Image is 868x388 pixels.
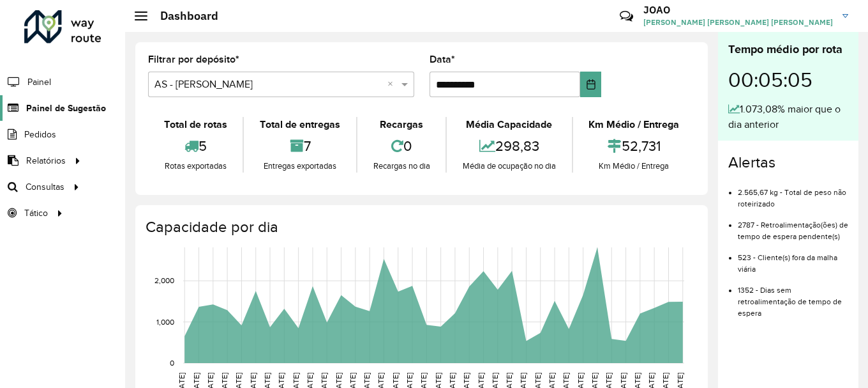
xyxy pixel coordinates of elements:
h2: Dashboard [147,9,218,23]
span: Painel de Sugestão [26,102,106,115]
li: 2787 - Retroalimentação(ões) de tempo de espera pendente(s) [738,210,848,242]
span: Painel [27,75,51,89]
div: 298,83 [450,132,568,160]
div: Km Médio / Entrega [576,160,692,173]
span: Clear all [387,77,398,92]
h3: JOAO [643,4,833,16]
div: Total de rotas [151,117,239,132]
button: Choose Date [580,72,601,97]
h4: Alertas [728,153,848,172]
text: 2,000 [154,276,174,284]
div: 5 [151,132,239,160]
a: Contato Rápido [613,3,640,30]
div: Tempo médio por rota [728,41,848,58]
span: Consultas [26,180,64,194]
div: Média Capacidade [450,117,568,132]
text: 0 [170,359,174,367]
div: Média de ocupação no dia [450,160,568,173]
div: 7 [247,132,352,160]
h4: Capacidade por dia [146,218,695,237]
div: 1.073,08% maior que o dia anterior [728,102,848,132]
span: Tático [24,206,48,220]
span: Pedidos [24,128,56,141]
span: Relatórios [26,154,66,167]
li: 523 - Cliente(s) fora da malha viária [738,242,848,275]
label: Filtrar por depósito [148,52,239,67]
div: Total de entregas [247,117,352,132]
div: Rotas exportadas [151,160,239,173]
div: 0 [361,132,442,160]
div: Recargas [361,117,442,132]
span: [PERSON_NAME] [PERSON_NAME] [PERSON_NAME] [643,17,833,28]
li: 1352 - Dias sem retroalimentação de tempo de espera [738,275,848,319]
label: Data [430,52,455,67]
div: Entregas exportadas [247,160,352,173]
div: Recargas no dia [361,160,442,173]
div: 00:05:05 [728,58,848,102]
div: Km Médio / Entrega [576,117,692,132]
text: 1,000 [156,318,174,326]
div: 52,731 [576,132,692,160]
li: 2.565,67 kg - Total de peso não roteirizado [738,177,848,210]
